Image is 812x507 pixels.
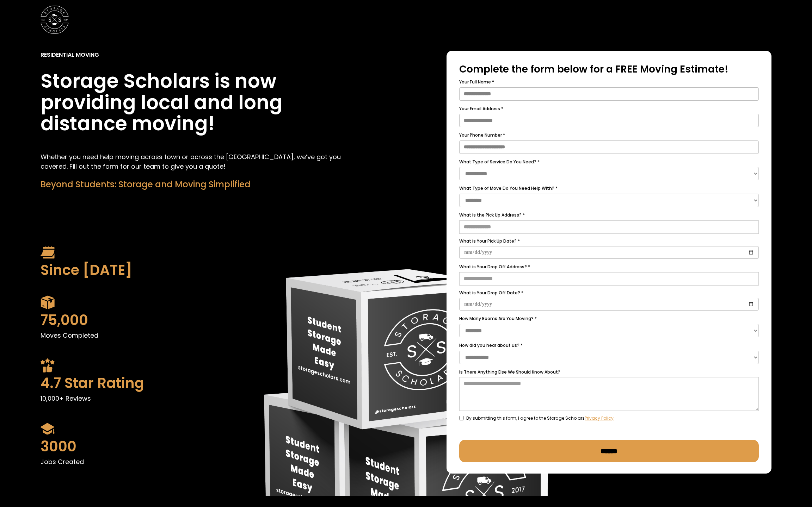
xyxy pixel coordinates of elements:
p: 10,000+ Reviews [41,394,365,403]
label: What Type of Service Do You Need? * [459,158,759,166]
label: What is the Pick Up Address? * [459,211,759,219]
label: Is There Anything Else We Should Know About? [459,368,759,376]
div: 75,000 [41,309,365,331]
p: Jobs Created [41,457,365,467]
label: What is Your Drop Off Address? * [459,263,759,271]
label: Your Phone Number * [459,131,759,139]
img: Storage Scholars main logo [41,6,69,34]
div: Residential Moving [41,51,99,59]
label: Your Full Name * [459,78,759,86]
span: By submitting this form, I agree to the Storage Scholars . [466,414,615,422]
input: By submitting this form, I agree to the Storage ScholarsPrivacy Policy. [459,416,464,420]
label: What is Your Drop Off Date? * [459,289,759,297]
div: Since [DATE] [41,259,365,281]
form: Free Estimate Form [459,78,759,462]
label: Your Email Address * [459,105,759,113]
h1: Storage Scholars is now providing local and long distance moving! [41,70,365,134]
a: Privacy Policy [585,415,614,421]
label: What is Your Pick Up Date? * [459,237,759,245]
label: How Many Rooms Are You Moving? * [459,315,759,323]
div: 3000 [41,436,365,457]
label: What Type of Move Do You Need Help With? * [459,184,759,192]
label: How did you hear about us? * [459,342,759,349]
div: Complete the form below for a FREE Moving Estimate! [459,62,759,77]
p: Whether you need help moving across town or across the [GEOGRAPHIC_DATA], we’ve got you covered. ... [41,152,365,171]
div: Beyond Students: Storage and Moving Simplified [41,178,365,191]
div: 4.7 Star Rating [41,373,365,394]
p: Moves Completed [41,331,365,340]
